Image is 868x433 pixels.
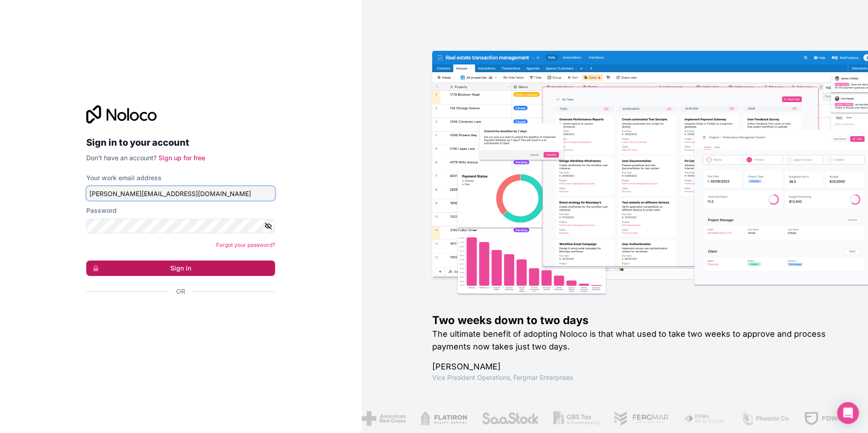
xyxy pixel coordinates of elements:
[553,411,600,426] img: /assets/gbstax-C-GtDUiK.png
[158,154,205,162] a: Sign up for free
[86,186,275,201] input: Email address
[176,287,185,296] span: Or
[216,241,275,248] a: Forgot your password?
[86,134,275,151] h2: Sign in to your account
[482,411,539,426] img: /assets/saastock-C6Zbiodz.png
[432,373,839,382] h1: Vice President Operations , Fergmar Enterprises
[86,261,275,276] button: Sign in
[432,360,839,373] h1: [PERSON_NAME]
[362,411,406,426] img: /assets/american-red-cross-BAupjrZR.png
[684,411,726,426] img: /assets/fiera-fwj2N5v4.png
[432,313,839,328] h1: Two weeks down to two days
[837,402,859,424] div: Open Intercom Messenger
[804,411,857,426] img: /assets/fdworks-Bi04fVtw.png
[86,219,275,233] input: Password
[432,328,839,353] h2: The ultimate benefit of adopting Noloco is that what used to take two weeks to approve and proces...
[86,206,117,215] label: Password
[741,411,790,426] img: /assets/phoenix-BREaitsQ.png
[82,306,272,326] iframe: Schaltfläche „Über Google anmelden“
[420,411,468,426] img: /assets/flatiron-C8eUkumj.png
[86,154,157,162] span: Don't have an account?
[614,411,669,426] img: /assets/fergmar-CudnrXN5.png
[86,173,162,182] label: Your work email address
